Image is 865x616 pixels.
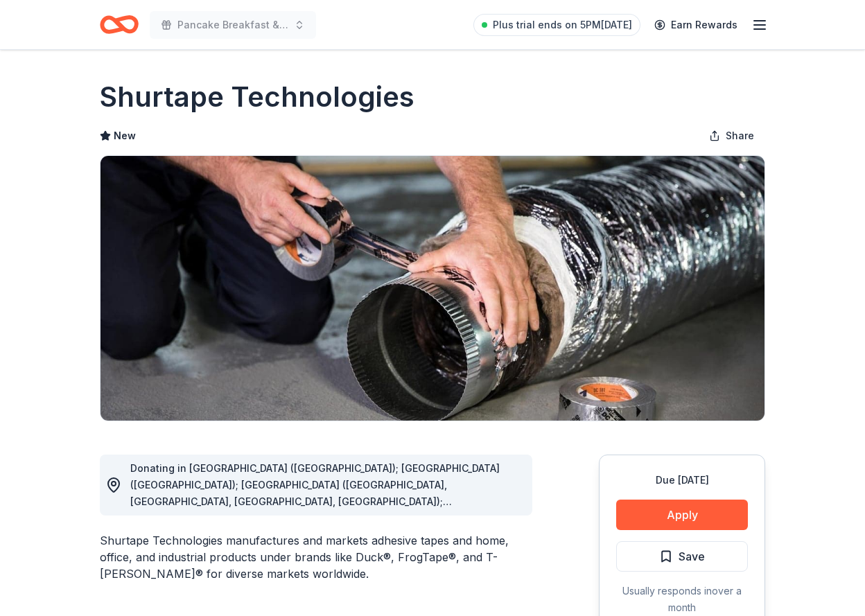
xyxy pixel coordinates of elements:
div: Shurtape Technologies manufactures and markets adhesive tapes and home, office, and industrial pr... [100,532,532,582]
a: Plus trial ends on 5PM[DATE] [473,14,640,36]
div: Due [DATE] [616,472,748,489]
span: Pancake Breakfast & Silent Auction [177,17,288,33]
a: Home [100,8,139,41]
h1: Shurtape Technologies [100,78,414,116]
a: Earn Rewards [646,12,746,37]
button: Save [616,541,748,572]
span: Plus trial ends on 5PM[DATE] [493,17,632,33]
span: New [114,127,136,144]
span: Share [726,127,754,144]
span: Donating in [GEOGRAPHIC_DATA] ([GEOGRAPHIC_DATA]); [GEOGRAPHIC_DATA] ([GEOGRAPHIC_DATA]); [GEOGRA... [130,462,500,540]
div: Usually responds in over a month [616,583,748,616]
button: Apply [616,500,748,530]
img: Image for Shurtape Technologies [101,156,764,421]
button: Share [698,122,765,150]
button: Pancake Breakfast & Silent Auction [150,11,316,39]
span: Save [679,547,705,565]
